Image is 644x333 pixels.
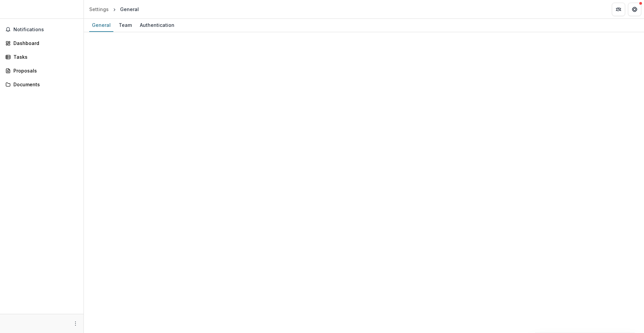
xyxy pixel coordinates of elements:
[137,20,177,30] div: Authentication
[3,38,81,49] a: Dashboard
[89,20,113,30] div: General
[89,6,109,13] div: Settings
[116,20,135,30] div: Team
[3,51,81,62] a: Tasks
[87,4,111,14] a: Settings
[120,6,139,13] div: General
[116,19,135,32] a: Team
[13,67,75,74] div: Proposals
[13,40,75,47] div: Dashboard
[13,27,78,33] span: Notifications
[612,3,625,16] button: Partners
[87,4,142,14] nav: breadcrumb
[13,53,75,60] div: Tasks
[89,19,113,32] a: General
[13,81,75,88] div: Documents
[3,79,81,90] a: Documents
[137,19,177,32] a: Authentication
[71,320,79,328] button: More
[628,3,641,16] button: Get Help
[3,24,81,35] button: Notifications
[3,65,81,76] a: Proposals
